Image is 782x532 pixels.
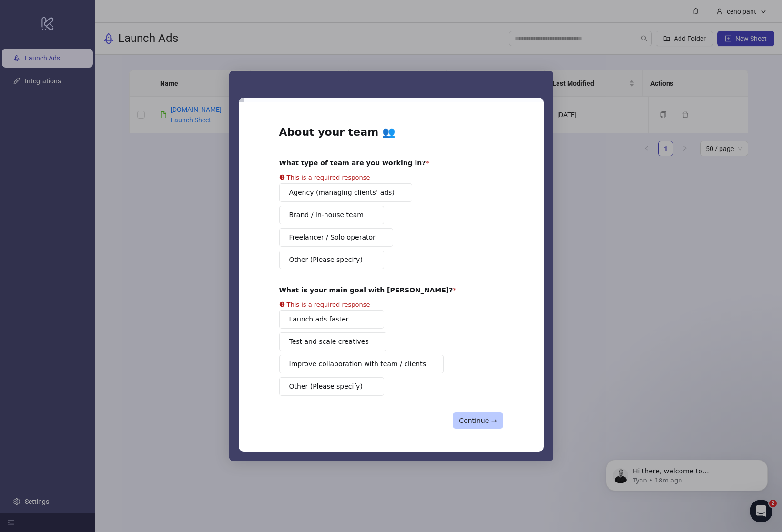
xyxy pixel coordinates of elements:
[279,126,395,138] b: About your team 👥
[21,29,37,44] img: Profile image for Tyan
[41,27,164,37] p: Hi there, welcome to [DOMAIN_NAME]. I'll reach out via e-mail separately, but just wanted you to ...
[14,20,176,51] div: message notification from Tyan, 18m ago. Hi there, welcome to Kitchn.io. I'll reach out via e-mai...
[41,37,164,45] p: Message from Tyan, sent 18m ago
[453,412,503,429] button: Continue →
[279,332,386,351] button: Test and scale creatives
[289,359,427,369] span: Improve collaboration with team / clients
[287,299,370,310] div: This is a required response
[279,310,384,329] button: Launch ads faster
[289,188,395,198] span: Agency (managing clients’ ads)
[289,255,363,265] span: Other (Please specify)
[289,314,349,324] span: Launch ads faster
[289,381,363,391] span: Other (Please specify)
[279,377,384,396] button: Other (Please specify)
[287,172,370,182] div: This is a required response
[279,206,384,224] button: Brand / In-house team
[279,251,384,269] button: Other (Please specify)
[279,355,444,373] button: Improve collaboration with team / clients
[289,337,369,347] span: Test and scale creatives
[279,183,412,202] button: Agency (managing clients’ ads)
[279,159,426,167] b: What type of team are you working in?
[289,232,376,242] span: Freelancer / Solo operator
[279,228,393,247] button: Freelancer / Solo operator
[289,210,364,220] span: Brand / In-house team
[279,286,453,294] b: What is your main goal with [PERSON_NAME]?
